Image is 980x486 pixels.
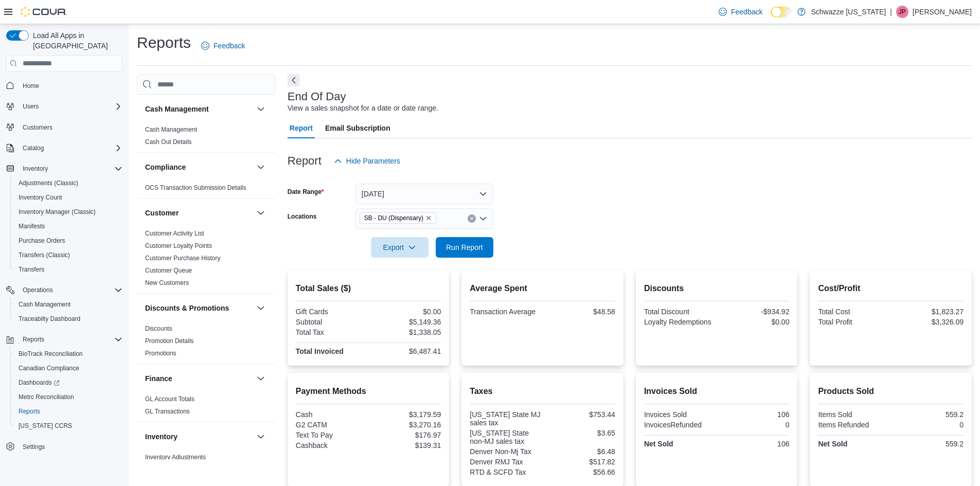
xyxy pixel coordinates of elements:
a: Promotion Details [145,337,194,345]
a: Reports [14,405,44,418]
a: Customer Loyalty Points [145,242,212,249]
span: Email Subscription [325,118,390,138]
p: [PERSON_NAME] [913,6,972,18]
div: 106 [719,410,789,419]
button: Cash Management [145,104,253,114]
div: $3,326.09 [893,318,964,326]
a: Discounts [145,325,172,332]
button: Adjustments (Classic) [10,176,127,190]
button: Remove SB - DU (Dispensary) from selection in this group [425,215,432,221]
span: Report [290,118,313,138]
span: Adjustments (Classic) [19,179,78,187]
span: Adjustments (Classic) [14,177,122,189]
span: New Customers [145,279,189,287]
a: BioTrack Reconciliation [14,348,87,360]
button: Manifests [10,219,127,233]
div: G2 CATM [296,421,366,429]
h2: Total Sales ($) [296,282,441,295]
button: Inventory [19,163,52,175]
div: $3,179.59 [370,410,441,419]
span: BioTrack Reconciliation [19,350,83,358]
a: Dashboards [14,376,64,389]
a: GL Account Totals [145,395,194,403]
span: Home [19,79,122,92]
a: Feedback [197,35,249,56]
span: Transfers [19,265,44,274]
span: GL Transactions [145,407,190,416]
span: Manifests [19,222,45,230]
div: $3.65 [545,429,615,437]
div: Transaction Average [470,308,540,316]
a: [US_STATE] CCRS [14,420,76,432]
span: Reports [19,333,122,346]
button: Metrc Reconciliation [10,390,127,404]
div: $6.48 [545,447,615,456]
span: Cash Management [145,125,197,134]
span: Inventory [23,165,48,173]
h2: Products Sold [818,385,964,398]
input: Dark Mode [771,7,792,17]
div: $753.44 [545,410,615,419]
button: Cash Management [255,103,267,115]
h2: Average Spent [470,282,615,295]
h3: Cash Management [145,104,209,114]
button: Home [2,78,127,93]
button: Next [288,74,300,86]
button: Inventory Manager (Classic) [10,205,127,219]
button: Users [2,99,127,114]
div: $3,270.16 [370,421,441,429]
div: 0 [719,421,789,429]
button: Customer [255,207,267,219]
a: Dashboards [10,375,127,390]
div: Subtotal [296,318,366,326]
h3: End Of Day [288,91,346,103]
button: Purchase Orders [10,233,127,248]
span: Feedback [213,41,245,51]
img: Cova [21,7,67,17]
span: Traceabilty Dashboard [14,313,122,325]
button: Discounts & Promotions [255,302,267,314]
div: $6,487.41 [370,347,441,355]
a: Transfers [14,263,48,276]
a: Customers [19,121,57,134]
div: [US_STATE] State non-MJ sales tax [470,429,540,445]
span: Transfers (Classic) [14,249,122,261]
a: Inventory Count [14,191,66,204]
p: Schwazze [US_STATE] [811,6,886,18]
h3: Finance [145,373,172,384]
span: Load All Apps in [GEOGRAPHIC_DATA] [29,30,122,51]
div: Discounts & Promotions [137,322,275,364]
a: Metrc Reconciliation [14,391,78,403]
a: New Customers [145,279,189,286]
button: Compliance [255,161,267,173]
div: [US_STATE] State MJ sales tax [470,410,540,427]
strong: Net Sold [644,440,673,448]
div: Jimmy Peters [896,6,908,18]
a: Cash Management [145,126,197,133]
span: Home [23,82,39,90]
div: Total Cost [818,308,888,316]
button: Transfers [10,262,127,277]
span: Purchase Orders [14,235,122,247]
a: Canadian Compliance [14,362,83,374]
div: $0.00 [370,308,441,316]
span: SB - DU (Dispensary) [360,212,436,224]
div: Items Sold [818,410,888,419]
button: BioTrack Reconciliation [10,347,127,361]
h2: Taxes [470,385,615,398]
button: Inventory [2,161,127,176]
label: Locations [288,212,317,221]
span: Catalog [19,142,122,154]
span: Dark Mode [771,17,771,18]
div: Text To Pay [296,431,366,439]
div: Total Discount [644,308,715,316]
button: Discounts & Promotions [145,303,253,313]
div: $1,823.27 [893,308,964,316]
span: Settings [19,440,122,453]
button: Catalog [19,142,48,154]
button: Cash Management [10,297,127,312]
button: Users [19,100,43,113]
span: Users [23,102,39,111]
span: Feedback [731,7,762,17]
div: Total Tax [296,328,366,336]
